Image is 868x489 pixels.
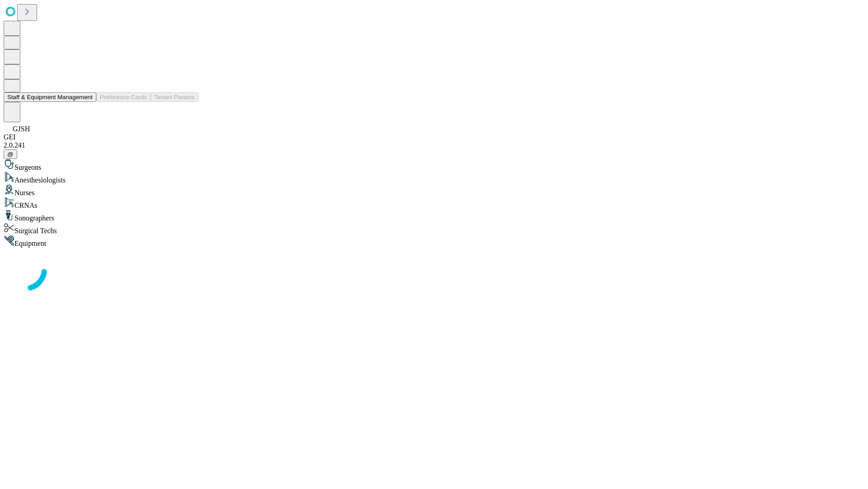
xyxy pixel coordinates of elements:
[4,235,864,248] div: Equipment
[4,159,864,172] div: Surgeons
[13,125,30,133] span: GJSH
[151,92,198,102] button: Tenant Params
[4,149,17,159] button: @
[4,184,864,197] div: Nurses
[4,133,864,141] div: GEI
[4,210,864,222] div: Sonographers
[4,172,864,184] div: Anesthesiologists
[4,197,864,210] div: CRNAs
[4,92,96,102] button: Staff & Equipment Management
[4,222,864,235] div: Surgical Techs
[4,141,864,149] div: 2.0.241
[96,92,151,102] button: Preference Cards
[7,151,14,158] span: @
